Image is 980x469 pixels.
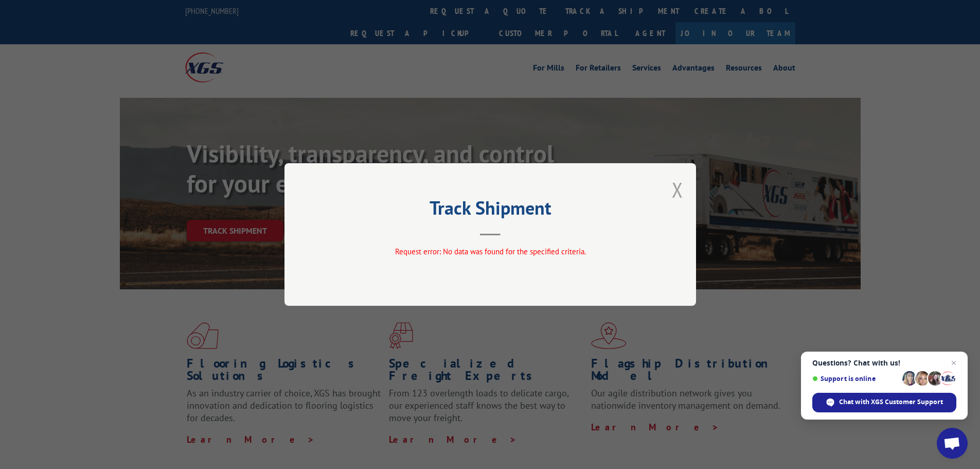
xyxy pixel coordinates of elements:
h2: Track Shipment [336,201,645,220]
span: Questions? Chat with us! [812,359,956,367]
span: Chat with XGS Customer Support [839,397,943,407]
button: Close modal [672,176,683,203]
span: Close chat [948,357,960,369]
span: Request error: No data was found for the specified criteria. [395,247,585,256]
span: Support is online [812,375,899,383]
div: Chat with XGS Customer Support [812,393,956,412]
div: Open chat [937,428,968,459]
